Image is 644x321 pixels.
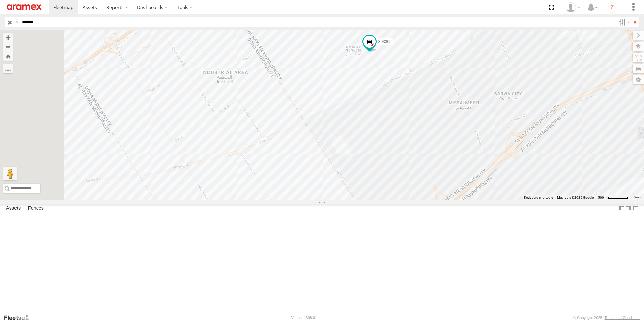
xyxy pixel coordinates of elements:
label: Dock Summary Table to the Right [625,204,632,213]
label: Search Filter Options [616,17,631,27]
img: aramex-logo.svg [7,4,42,10]
label: Map Settings [633,75,644,84]
label: Search Query [14,17,20,27]
button: Zoom out [3,42,13,51]
button: Keyboard shortcuts [524,195,553,200]
a: Terms (opens in new tab) [634,196,641,199]
span: Map data ©2025 Google [557,195,594,199]
span: 500 m [598,195,608,199]
button: Drag Pegman onto the map to open Street View [3,167,17,180]
button: Zoom in [3,33,13,42]
a: Terms and Conditions [605,316,640,320]
button: Map Scale: 500 m per 58 pixels [596,195,631,200]
label: Dock Summary Table to the Left [618,204,625,213]
a: Visit our Website [4,314,35,321]
button: Zoom Home [3,51,13,61]
i: ? [607,2,617,13]
label: Assets [3,204,24,213]
div: Version: 308.01 [291,316,317,320]
label: Measure [3,64,13,73]
div: © Copyright 2025 - [573,316,640,320]
div: Mohammed Fahim [563,2,583,12]
label: Hide Summary Table [632,204,639,213]
span: 303305 [378,40,392,44]
label: Fences [25,204,47,213]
